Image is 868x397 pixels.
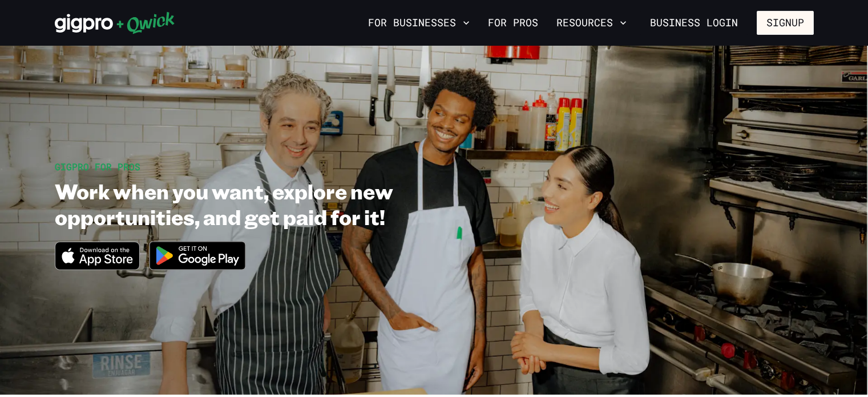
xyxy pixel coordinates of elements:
button: Signup [757,11,814,35]
a: Business Login [640,11,748,35]
h1: Work when you want, explore new opportunities, and get paid for it! [55,178,510,230]
span: GIGPRO FOR PROS [55,161,140,173]
button: For Businesses [364,13,474,33]
button: Resources [552,13,631,33]
a: Download on the App Store [55,260,140,272]
a: For Pros [483,13,543,33]
img: Get it on Google Play [142,234,253,277]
